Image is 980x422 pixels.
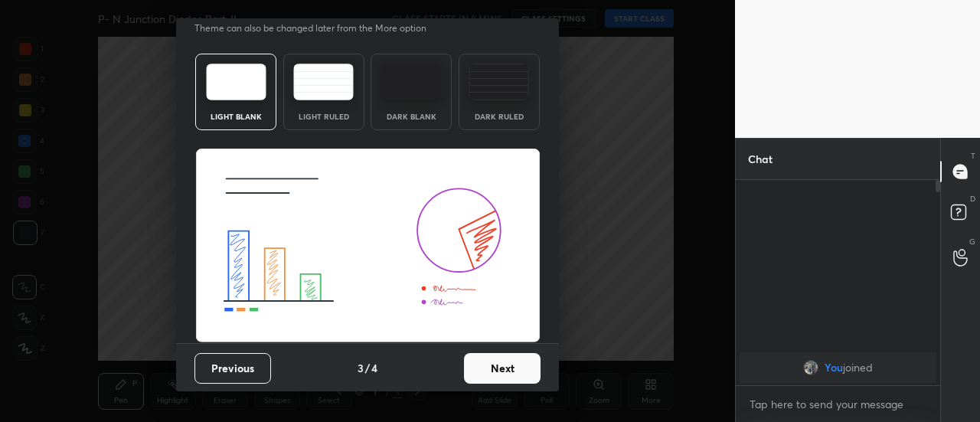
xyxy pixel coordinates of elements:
[825,361,843,374] span: You
[194,353,271,384] button: Previous
[195,149,541,343] img: lightThemeBanner.fbc32fad.svg
[464,353,541,384] button: Next
[736,349,940,386] div: grid
[469,113,530,120] div: Dark Ruled
[736,139,785,179] p: Chat
[358,360,364,376] h4: 3
[469,64,529,100] img: darkRuledTheme.de295e13.svg
[206,64,266,100] img: lightTheme.e5ed3b09.svg
[381,64,442,100] img: darkTheme.f0cc69e5.svg
[381,113,442,120] div: Dark Blank
[971,150,975,162] p: T
[293,64,354,100] img: lightRuledTheme.5fabf969.svg
[194,21,443,35] p: Theme can also be changed later from the More option
[969,236,975,247] p: G
[371,360,377,376] h4: 4
[205,113,266,120] div: Light Blank
[365,360,370,376] h4: /
[843,361,873,374] span: joined
[803,360,818,375] img: 59c563b3a5664198889a11c766107c6f.jpg
[293,113,354,120] div: Light Ruled
[970,193,975,204] p: D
